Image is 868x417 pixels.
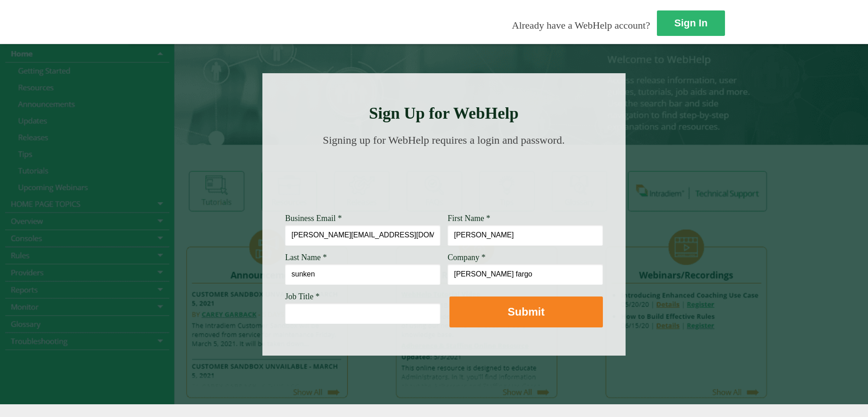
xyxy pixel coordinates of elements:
[448,253,486,262] span: Company *
[291,156,597,201] img: Need Credentials? Sign up below. Have Credentials? Use the sign-in button.
[674,17,707,29] strong: Sign In
[508,306,544,318] strong: Submit
[449,296,603,327] button: Submit
[285,253,327,262] span: Last Name *
[657,10,725,36] a: Sign In
[285,214,342,223] span: Business Email *
[369,104,519,122] strong: Sign Up for WebHelp
[512,20,650,31] span: Already have a WebHelp account?
[323,134,565,146] span: Signing up for WebHelp requires a login and password.
[285,292,320,301] span: Job Title *
[448,214,490,223] span: First Name *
